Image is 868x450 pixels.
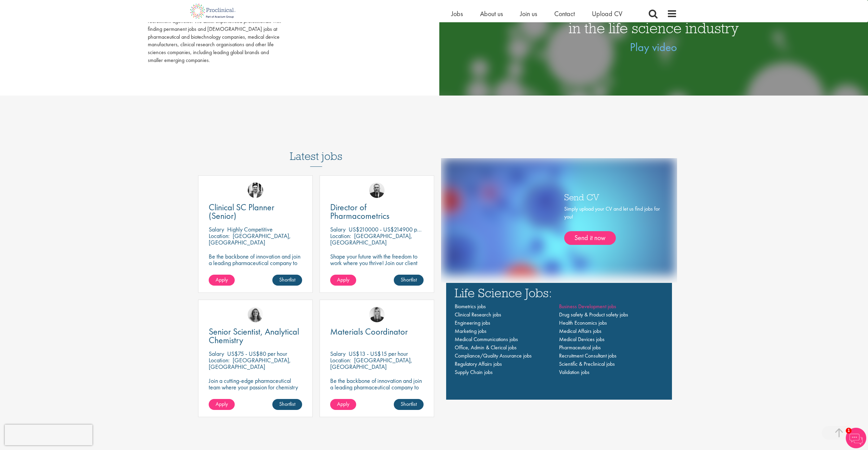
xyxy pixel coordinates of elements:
[455,303,486,310] a: Biometrics jobs
[216,400,228,408] span: Apply
[272,275,302,286] a: Shortlist
[209,326,299,346] span: Senior Scientist, Analytical Chemistry
[330,399,356,410] a: Apply
[209,356,230,364] span: Location:
[209,377,302,403] p: Join a cutting-edge pharmaceutical team where your passion for chemistry will help shape the futu...
[554,9,575,18] a: Contact
[330,356,351,364] span: Location:
[369,183,385,198] img: Jakub Hanas
[330,232,351,240] span: Location:
[846,428,866,448] img: Chatbot
[209,356,291,371] p: [GEOGRAPHIC_DATA], [GEOGRAPHIC_DATA]
[227,350,287,358] p: US$75 - US$80 per hour
[290,133,342,167] h3: Latest jobs
[209,232,291,246] p: [GEOGRAPHIC_DATA], [GEOGRAPHIC_DATA]
[209,350,224,358] span: Salary
[559,344,601,351] a: Pharmaceutical jobs
[349,350,408,358] p: US$13 - US$15 per hour
[209,275,235,286] a: Apply
[330,203,424,220] a: Director of Pharmacometrics
[209,225,224,233] span: Salary
[216,276,228,283] span: Apply
[394,399,424,410] a: Shortlist
[455,368,493,376] a: Supply Chain jobs
[209,201,274,222] span: Clinical SC Planner (Senior)
[330,350,346,358] span: Salary
[559,319,607,326] a: Health Economics jobs
[349,225,439,233] p: US$210000 - US$214900 per annum
[846,428,852,434] span: 1
[394,275,424,286] a: Shortlist
[455,286,663,299] h3: Life Science Jobs:
[455,352,532,359] a: Compliance/Quality Assurance jobs
[480,9,503,18] a: About us
[455,360,502,367] a: Regulatory Affairs jobs
[209,399,235,410] a: Apply
[559,327,601,335] a: Medical Affairs jobs
[630,40,677,54] a: Play video
[209,327,302,345] a: Senior Scientist, Analytical Chemistry
[564,231,616,245] a: Send it now
[559,336,605,343] span: Medical Devices jobs
[330,232,412,246] p: [GEOGRAPHIC_DATA], [GEOGRAPHIC_DATA]
[330,327,424,336] a: Materials Coordinator
[455,311,501,318] a: Clinical Research jobs
[455,336,518,343] a: Medical Communications jobs
[248,183,263,198] img: Edward Little
[337,276,349,283] span: Apply
[455,344,517,351] a: Office, Admin & Clerical jobs
[455,302,663,376] nav: Main navigation
[272,399,302,410] a: Shortlist
[455,327,487,335] a: Marketing jobs
[592,9,622,18] a: Upload CV
[442,158,676,276] img: one
[248,307,263,322] img: Jackie Cerchio
[559,352,617,359] a: Recruitment Consultant jobs
[520,9,537,18] a: Join us
[330,377,424,403] p: Be the backbone of innovation and join a leading pharmaceutical company to help keep life-changin...
[369,307,385,322] img: Janelle Jones
[559,311,628,318] a: Drug safety & Product safety jobs
[337,400,349,408] span: Apply
[330,356,412,371] p: [GEOGRAPHIC_DATA], [GEOGRAPHIC_DATA]
[209,253,302,279] p: Be the backbone of innovation and join a leading pharmaceutical company to help keep life-changin...
[5,425,92,445] iframe: reCAPTCHA
[559,360,615,367] a: Scientific & Preclinical jobs
[455,319,490,326] a: Engineering jobs
[559,303,616,310] a: Business Development jobs
[330,201,389,222] span: Director of Pharmacometrics
[330,326,408,337] span: Materials Coordinator
[209,232,230,240] span: Location:
[451,9,463,18] a: Jobs
[330,275,356,286] a: Apply
[564,205,660,245] div: Simply upload your CV and let us find jobs for you!
[559,368,590,376] a: Validation jobs
[227,225,273,233] p: Highly Competitive
[148,10,281,64] div: Proclinical is one of the leading international life sciences recruitment agencies. We assist exp...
